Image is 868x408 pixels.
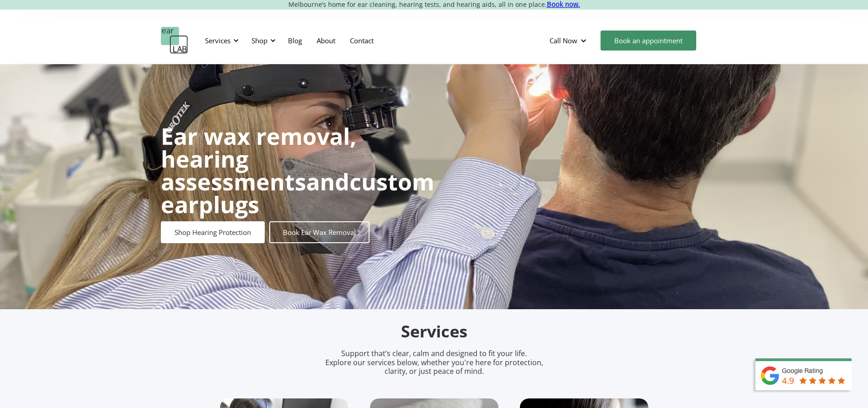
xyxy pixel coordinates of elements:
div: Shop [252,36,267,45]
strong: Ear wax removal, hearing assessments [161,121,356,197]
a: Contact [343,27,381,54]
p: Support that’s clear, calm and designed to fit your life. Explore our services below, whether you... [313,349,555,376]
a: home [161,27,188,54]
div: Services [205,36,231,45]
div: Call Now [542,27,596,54]
h1: and [161,125,434,216]
a: About [309,27,343,54]
a: Blog [281,27,309,54]
strong: custom earplugs [161,166,434,220]
a: Shop Hearing Protection [161,221,265,243]
div: Shop [246,27,278,54]
div: Call Now [550,36,577,45]
div: Services [200,27,241,54]
a: Book Ear Wax Removal [269,221,370,243]
a: Book an appointment [601,31,696,51]
h2: Services [220,321,648,342]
